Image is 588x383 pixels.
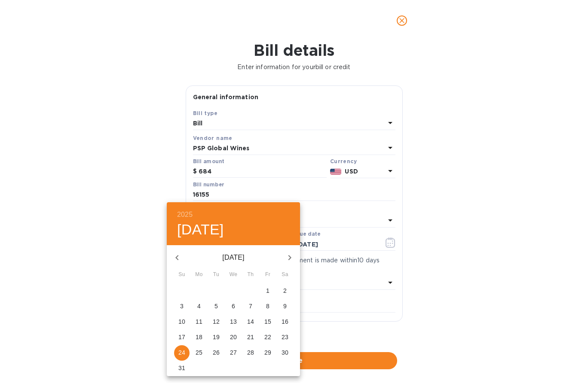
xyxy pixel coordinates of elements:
[247,317,254,326] p: 14
[208,345,224,361] button: 26
[260,345,276,361] button: 29
[226,345,241,361] button: 27
[196,317,202,326] p: 11
[214,302,218,310] p: 5
[264,317,271,326] p: 15
[191,314,207,330] button: 11
[264,333,271,341] p: 22
[191,345,207,361] button: 25
[230,348,237,357] p: 27
[196,348,202,357] p: 25
[174,271,190,279] span: Su
[260,271,276,279] span: Fr
[178,317,185,326] p: 10
[178,333,185,341] p: 17
[208,299,224,314] button: 5
[174,299,190,314] button: 3
[196,333,202,341] p: 18
[282,317,288,326] p: 16
[174,314,190,330] button: 10
[282,348,288,357] p: 30
[283,286,287,295] p: 2
[174,361,190,376] button: 31
[226,271,241,279] span: We
[230,317,237,326] p: 13
[187,252,279,263] p: [DATE]
[260,314,276,330] button: 15
[243,345,258,361] button: 28
[208,271,224,279] span: Tu
[230,333,237,341] p: 20
[243,271,258,279] span: Th
[243,299,258,314] button: 7
[191,330,207,345] button: 18
[232,302,235,310] p: 6
[180,302,184,310] p: 3
[197,302,201,310] p: 4
[177,209,193,221] button: 2025
[260,299,276,314] button: 8
[191,271,207,279] span: Mo
[243,314,258,330] button: 14
[277,345,293,361] button: 30
[226,330,241,345] button: 20
[213,333,220,341] p: 19
[174,330,190,345] button: 17
[266,302,269,310] p: 8
[208,330,224,345] button: 19
[243,330,258,345] button: 21
[208,314,224,330] button: 12
[226,299,241,314] button: 6
[283,302,287,310] p: 9
[226,314,241,330] button: 13
[247,333,254,341] p: 21
[277,299,293,314] button: 9
[178,364,185,372] p: 31
[282,333,288,341] p: 23
[191,299,207,314] button: 4
[213,317,220,326] p: 12
[178,348,185,357] p: 24
[277,271,293,279] span: Sa
[177,221,224,239] button: [DATE]
[260,283,276,299] button: 1
[249,302,252,310] p: 7
[260,330,276,345] button: 22
[277,330,293,345] button: 23
[277,314,293,330] button: 16
[264,348,271,357] p: 29
[174,345,190,361] button: 24
[277,283,293,299] button: 2
[266,286,269,295] p: 1
[213,348,220,357] p: 26
[247,348,254,357] p: 28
